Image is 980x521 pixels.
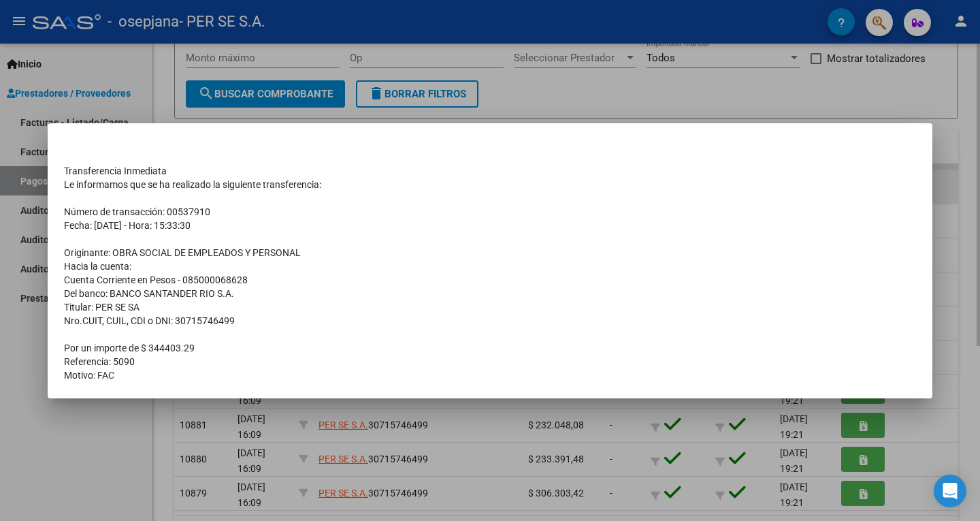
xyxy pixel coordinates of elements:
[64,259,916,273] td: Hacia la cuenta:
[64,273,916,287] td: Cuenta Corriente en Pesos - 085000068628
[64,219,916,232] td: Fecha: [DATE] - Hora: 15:33:30
[64,246,916,259] td: Originante: OBRA SOCIAL DE EMPLEADOS Y PERSONAL
[64,300,916,314] td: Titular: PER SE SA
[64,205,916,219] td: Número de transacción: 00537910
[64,287,916,300] td: Del banco: BANCO SANTANDER RIO S.A.
[64,355,916,368] td: Referencia: 5090
[64,178,916,191] td: Le informamos que se ha realizado la siguiente transferencia:
[934,475,966,507] div: Open Intercom Messenger
[64,341,916,355] td: Por un importe de $ 344403.29
[64,164,916,178] td: Transferencia Inmediata
[64,368,916,382] td: Motivo: FAC
[64,314,916,328] td: Nro.CUIT, CUIL, CDI o DNI: 30715746499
